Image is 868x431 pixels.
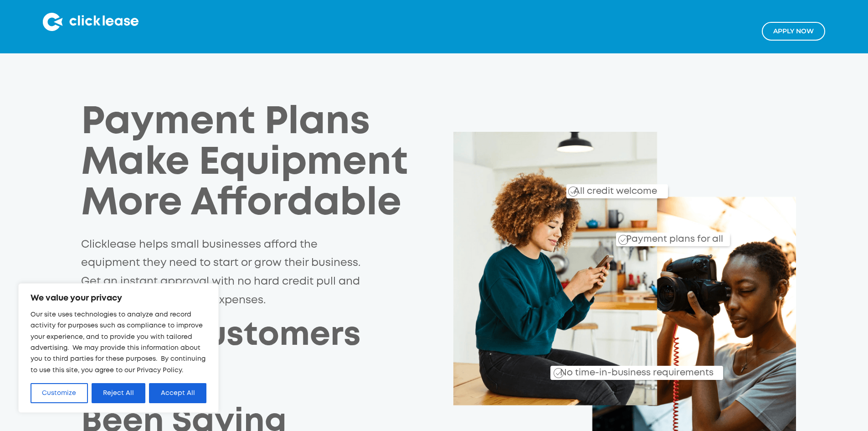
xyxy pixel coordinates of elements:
[92,383,146,403] button: Reject All
[618,235,628,245] img: Checkmark_callout
[31,293,206,304] p: We value your privacy
[149,383,206,403] button: Accept All
[568,187,578,197] img: Checkmark_callout
[81,236,366,310] p: Clicklease helps small businesses afford the equipment they need to start or grow their business....
[31,312,205,373] span: Our site uses technologies to analyze and record activity for purposes such as compliance to impr...
[18,283,219,413] div: We value your privacy
[554,368,564,378] img: Checkmark_callout
[762,22,825,41] a: Apply NOw
[31,383,88,403] button: Customize
[508,357,723,380] div: No time-in-business requirements
[81,103,426,225] h1: Payment Plans Make Equipment More Affordable
[538,179,668,198] div: All credit welcome
[622,228,723,246] div: Payment plans for all
[43,13,139,31] img: Clicklease logo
